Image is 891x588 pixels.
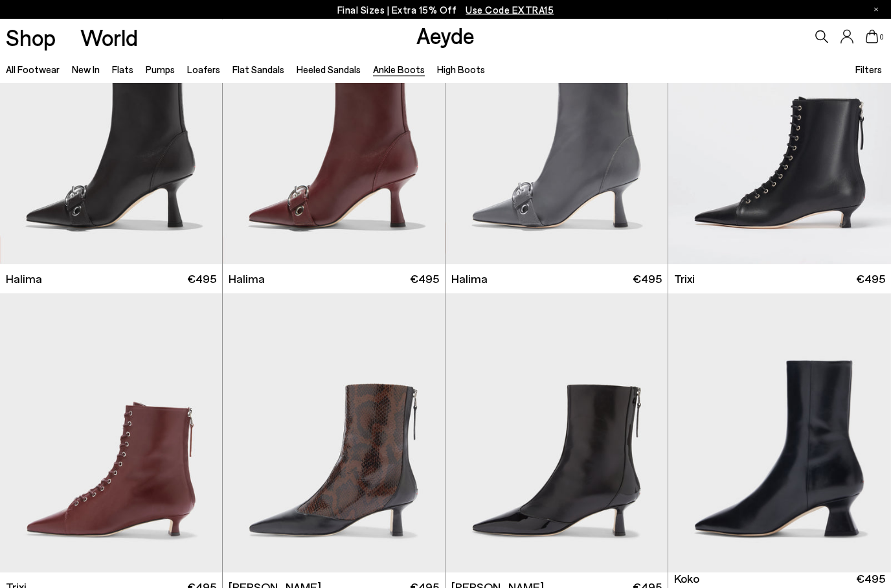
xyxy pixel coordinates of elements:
[466,4,554,16] span: Navigate to /collections/ss25-final-sizes
[633,271,662,288] span: €495
[223,265,445,294] a: Halima €495
[445,265,668,294] a: Halima €495
[229,271,265,288] span: Halima
[410,271,439,288] span: €495
[112,63,133,75] a: Flats
[6,63,60,75] a: All Footwear
[855,63,882,75] span: Filters
[445,294,668,573] img: Sila Dual-Toned Boots
[337,2,554,18] p: Final Sizes | Extra 15% Off
[674,271,695,288] span: Trixi
[668,294,891,573] img: Koko Regal Heel Boots
[668,265,891,294] a: Trixi €495
[866,30,879,44] a: 0
[437,63,485,75] a: High Boots
[668,294,891,573] div: 1 / 6
[674,571,699,587] span: Koko
[232,63,284,75] a: Flat Sandals
[6,26,56,49] a: Shop
[856,271,885,288] span: €495
[297,63,361,75] a: Heeled Sandals
[187,63,220,75] a: Loafers
[416,21,475,49] a: Aeyde
[668,294,891,573] a: Next slide Previous slide
[451,271,488,288] span: Halima
[879,34,885,41] span: 0
[373,63,425,75] a: Ankle Boots
[146,63,175,75] a: Pumps
[72,63,100,75] a: New In
[223,294,445,573] img: Sila Dual-Toned Boots
[187,271,216,288] span: €495
[80,26,138,49] a: World
[6,271,42,288] span: Halima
